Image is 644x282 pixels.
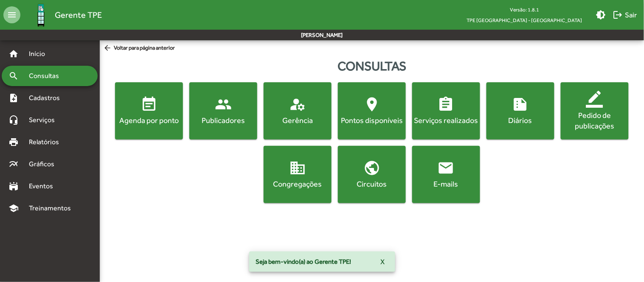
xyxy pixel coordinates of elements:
button: Pontos disponíveis [338,82,406,140]
mat-icon: brightness_medium [596,10,606,20]
mat-icon: note_add [8,93,19,103]
mat-icon: logout [613,10,623,20]
span: Relatórios [24,137,70,147]
div: Pedido de publicações [562,110,627,131]
a: Gerente TPE [20,1,102,29]
span: Início [24,49,57,59]
div: E-mails [414,179,478,189]
mat-icon: multiline_chart [8,159,19,169]
button: Serviços realizados [412,82,480,140]
button: Pedido de publicações [561,82,629,140]
mat-icon: manage_accounts [289,96,306,113]
span: Sair [613,7,637,22]
mat-icon: assignment [438,96,455,113]
button: Circuitos [338,146,406,203]
mat-icon: headset_mic [8,115,19,125]
mat-icon: email [438,159,455,176]
span: Cadastros [24,93,71,103]
div: Circuitos [340,179,404,189]
span: Gerente TPE [55,8,102,22]
mat-icon: summarize [512,96,529,113]
mat-icon: print [8,137,19,147]
span: Eventos [24,181,65,191]
div: Serviços realizados [414,115,478,126]
div: Publicadores [191,115,256,126]
button: Publicadores [189,82,257,140]
mat-icon: public [363,159,380,176]
div: Diários [488,115,553,126]
span: Voltar para página anterior [103,44,175,53]
mat-icon: school [8,203,19,213]
img: Logo [27,1,55,29]
button: Agenda por ponto [115,82,183,140]
span: Serviços [24,115,66,125]
div: Congregações [265,179,330,189]
span: X [381,254,385,269]
button: Sair [610,7,641,22]
button: X [374,254,392,269]
mat-icon: event_note [141,96,157,113]
span: TPE [GEOGRAPHIC_DATA] - [GEOGRAPHIC_DATA] [460,15,589,25]
div: Agenda por ponto [117,115,181,126]
span: Treinamentos [24,203,81,213]
button: Congregações [264,146,332,203]
mat-icon: arrow_back [103,44,114,53]
mat-icon: location_on [363,96,380,113]
div: Gerência [265,115,330,126]
button: Gerência [264,82,332,140]
mat-icon: people [215,96,232,113]
div: Versão: 1.8.1 [460,4,589,15]
div: Consultas [100,56,644,75]
mat-icon: search [8,71,19,81]
span: Consultas [24,71,70,81]
span: Seja bem-vindo(a) ao Gerente TPE! [256,257,352,266]
mat-icon: stadium [8,181,19,191]
span: Gráficos [24,159,66,169]
mat-icon: menu [3,6,20,23]
mat-icon: home [8,49,19,59]
div: Pontos disponíveis [340,115,404,126]
button: Diários [487,82,554,140]
button: E-mails [412,146,480,203]
mat-icon: domain [289,159,306,176]
mat-icon: border_color [586,91,603,108]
